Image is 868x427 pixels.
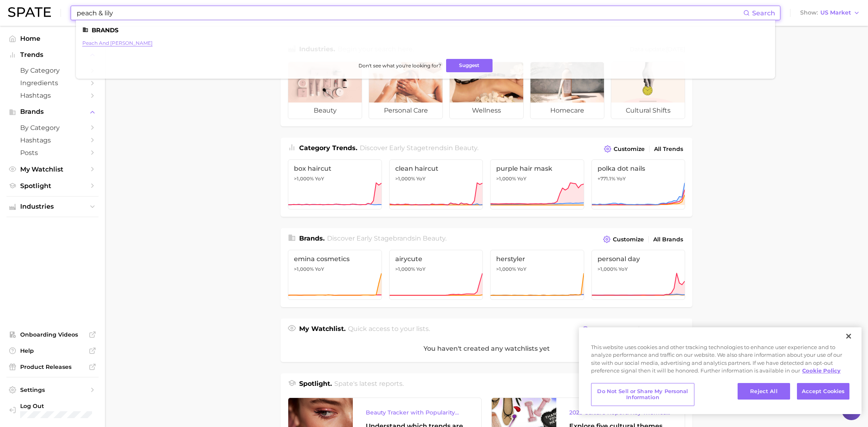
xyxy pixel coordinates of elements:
[800,10,818,15] span: Show
[423,234,445,242] span: beauty
[369,103,442,119] span: personal care
[299,324,346,335] h1: My Watchlist.
[6,89,99,102] a: Hashtags
[6,163,99,176] a: My Watchlist
[294,255,376,263] span: emina cosmetics
[20,363,85,370] span: Product Releases
[449,62,524,119] a: wellness
[496,165,578,172] span: purple hair mask
[591,383,694,406] button: Do Not Sell or Share My Personal Information, Opens the preference center dialog
[653,236,683,243] span: All Brands
[569,408,672,417] div: 2025 Culture Report: Key Themes That Are Shaping Consumer Demand
[360,144,478,152] span: Discover Early Stage trends in .
[602,143,647,155] button: Customize
[20,67,85,74] span: by Category
[389,250,483,300] a: airycute>1,000% YoY
[642,324,685,335] a: All Watchlists
[20,51,85,59] span: Trends
[654,146,683,153] span: All Trends
[366,408,468,417] div: Beauty Tracker with Popularity Index
[299,234,325,242] span: Brands .
[20,386,85,394] span: Settings
[591,159,686,209] a: polka dot nails+771.1% YoY
[6,384,99,396] a: Settings
[490,250,584,300] a: herstyler>1,000% YoY
[6,32,99,45] a: Home
[294,176,314,182] span: >1,000%
[446,59,493,72] button: Suggest
[619,266,628,272] span: YoY
[288,62,362,119] a: beauty
[288,103,362,119] span: beauty
[315,266,324,272] span: YoY
[76,6,743,20] input: Search here for a brand, industry, or ingredient
[530,62,604,119] a: homecare
[496,176,516,182] span: >1,000%
[652,144,685,155] a: All Trends
[416,266,426,272] span: YoY
[82,27,769,33] li: Brands
[613,236,644,243] span: Customize
[496,266,516,272] span: >1,000%
[20,182,85,190] span: Spotlight
[359,63,441,69] span: Don't see what you're looking for?
[389,159,483,209] a: clean haircut>1,000% YoY
[6,121,99,134] a: by Category
[395,266,415,272] span: >1,000%
[6,49,99,61] button: Trends
[288,250,382,300] a: emina cosmetics>1,000% YoY
[579,343,862,379] div: This website uses cookies and other tracking technologies to enhance user experience and to analy...
[496,255,578,263] span: herstyler
[82,40,153,46] a: peach and [PERSON_NAME]
[20,124,85,132] span: by Category
[288,159,382,209] a: box haircut>1,000% YoY
[580,324,636,335] button: New Watchlist
[802,367,841,374] a: More information about your privacy, opens in a new tab
[6,345,99,357] a: Help
[20,108,85,115] span: Brands
[517,266,526,272] span: YoY
[327,234,447,242] span: Discover Early Stage brands in .
[395,255,477,263] span: airycute
[6,329,99,341] a: Onboarding Videos
[738,383,790,400] button: Reject All
[490,159,584,209] a: purple hair mask>1,000% YoY
[598,176,615,182] span: +771.1%
[20,165,85,173] span: My Watchlist
[20,136,85,144] span: Hashtags
[395,165,477,172] span: clean haircut
[294,165,376,172] span: box haircut
[6,180,99,192] a: Spotlight
[820,10,851,15] span: US Market
[20,79,85,87] span: Ingredients
[611,103,685,119] span: cultural shifts
[840,327,858,345] button: Close
[644,327,683,333] span: All Watchlists
[416,176,426,182] span: YoY
[450,103,523,119] span: wellness
[6,400,99,421] a: Log out. Currently logged in with e-mail paige.wise@peachandlily.com.
[348,324,430,335] h2: Quick access to your lists.
[598,255,679,263] span: personal day
[369,62,443,119] a: personal care
[530,103,604,119] span: homecare
[20,149,85,157] span: Posts
[294,266,314,272] span: >1,000%
[598,165,679,172] span: polka dot nails
[20,331,85,338] span: Onboarding Videos
[20,92,85,99] span: Hashtags
[20,203,85,210] span: Industries
[6,106,99,118] button: Brands
[20,402,105,410] span: Log Out
[616,176,626,182] span: YoY
[6,361,99,373] a: Product Releases
[579,327,862,414] div: Privacy
[455,144,477,152] span: beauty
[6,134,99,147] a: Hashtags
[601,234,646,245] button: Customize
[6,64,99,77] a: by Category
[611,62,685,119] a: cultural shifts
[517,176,526,182] span: YoY
[20,347,85,354] span: Help
[591,327,634,333] span: New Watchlist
